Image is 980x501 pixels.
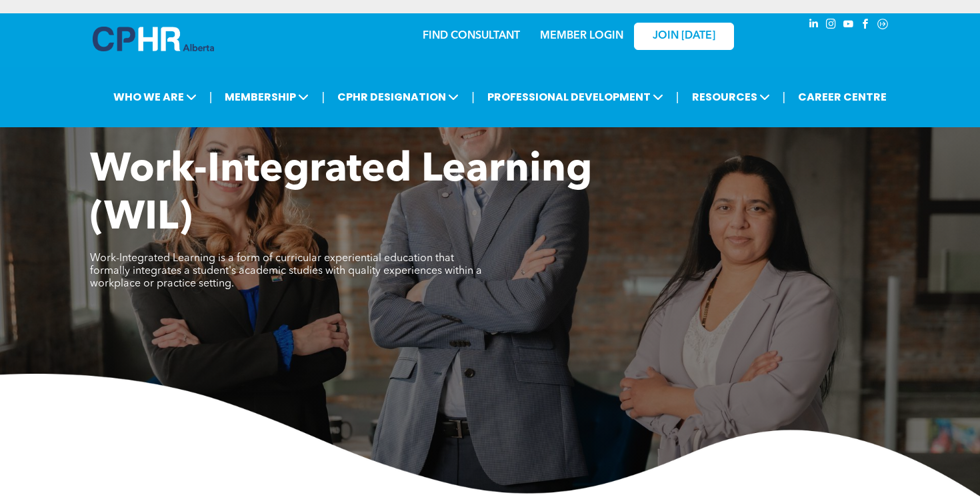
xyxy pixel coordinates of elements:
[653,30,715,43] span: JOIN [DATE]
[823,17,838,35] a: instagram
[783,83,786,111] li: |
[483,85,667,109] span: PROFESSIONAL DEVELOPMENT
[333,85,463,109] span: CPHR DESIGNATION
[794,85,891,109] a: CAREER CENTRE
[423,31,520,41] a: FIND CONSULTANT
[806,17,821,35] a: linkedin
[634,23,734,50] a: JOIN [DATE]
[540,31,623,41] a: MEMBER LOGIN
[90,253,482,289] span: Work-Integrated Learning is a form of curricular experiential education that formally integrates ...
[471,83,475,111] li: |
[109,85,201,109] span: WHO WE ARE
[858,17,873,35] a: facebook
[90,151,592,239] span: Work-Integrated Learning (WIL)
[221,85,313,109] span: MEMBERSHIP
[688,85,774,109] span: RESOURCES
[93,27,214,51] img: A blue and white logo for cp alberta
[676,83,679,111] li: |
[875,17,890,35] a: Social network
[841,17,855,35] a: youtube
[209,83,213,111] li: |
[321,83,325,111] li: |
